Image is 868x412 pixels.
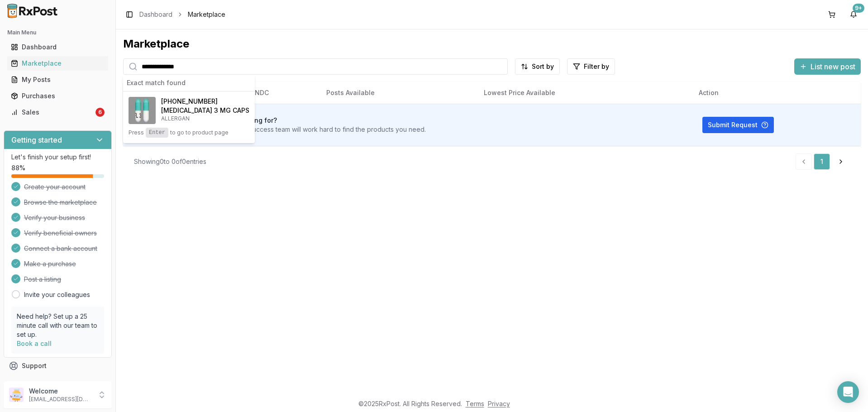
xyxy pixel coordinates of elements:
button: My Posts [4,72,112,87]
button: 9+ [846,7,861,22]
button: Vraylar 3 MG CAPS[PHONE_NUMBER][MEDICAL_DATA] 3 MG CAPSALLERGANPressEnterto go to product page [123,91,255,143]
h3: Getting started [11,134,62,145]
h2: Main Menu [7,29,108,36]
button: Purchases [4,89,112,103]
a: Terms [466,400,484,407]
a: My Posts [7,72,108,88]
nav: pagination [796,153,850,170]
th: Action [692,82,861,104]
div: Purchases [11,91,105,101]
div: Marketplace [123,37,861,51]
div: Marketplace [11,59,105,68]
span: Post a listing [24,275,61,284]
p: Welcome [29,387,92,396]
a: Invite your colleagues [24,290,90,299]
nav: breadcrumb [139,10,225,19]
a: Sales6 [7,104,108,120]
span: Verify your business [24,213,85,222]
button: Sales6 [4,105,112,120]
button: Submit Request [702,117,774,133]
span: Browse the marketplace [24,198,97,207]
div: 6 [95,108,105,117]
span: Make a purchase [24,259,76,268]
a: Go to next page [832,153,850,170]
p: Let's finish your setup first! [11,153,104,162]
button: Filter by [567,58,615,75]
div: Open Intercom Messenger [837,381,859,403]
a: List new post [794,63,861,72]
p: Let us know! Our pharmacy success team will work hard to find the products you need. [167,125,426,134]
button: Support [4,358,112,374]
a: Dashboard [139,10,172,19]
span: Create your account [24,182,86,192]
img: Vraylar 3 MG CAPS [129,97,156,124]
p: ALLERGAN [161,115,249,122]
button: List new post [794,58,861,75]
a: 1 [814,153,830,170]
img: User avatar [9,388,24,402]
a: Book a call [17,340,52,347]
span: 88 % [11,163,25,172]
span: Sort by [532,62,554,71]
span: Marketplace [188,10,225,19]
p: [EMAIL_ADDRESS][DOMAIN_NAME] [29,396,92,403]
div: Exact match found [123,75,255,91]
th: Posts Available [319,82,477,104]
div: My Posts [11,75,105,84]
a: Marketplace [7,55,108,72]
button: Feedback [4,374,112,390]
h3: Can't find what you're looking for? [167,116,426,125]
span: to go to product page [170,129,229,136]
button: Dashboard [4,40,112,54]
div: Showing 0 to 0 of 0 entries [134,157,206,166]
button: Sort by [515,58,560,75]
button: Marketplace [4,56,112,71]
div: Dashboard [11,43,105,52]
div: Sales [11,108,94,117]
p: Need help? Set up a 25 minute call with our team to set up. [17,312,99,339]
a: Dashboard [7,39,108,55]
th: Lowest Price Available [477,82,692,104]
div: 9+ [853,4,864,13]
a: Privacy [488,400,510,407]
span: Filter by [584,62,609,71]
a: Purchases [7,88,108,104]
span: List new post [811,61,855,72]
span: Connect a bank account [24,244,97,253]
span: Press [129,129,144,136]
th: NDC [248,82,319,104]
span: [PHONE_NUMBER] [161,97,218,106]
span: Verify beneficial owners [24,229,97,238]
img: RxPost Logo [4,4,62,18]
h4: [MEDICAL_DATA] 3 MG CAPS [161,106,249,115]
kbd: Enter [146,128,168,138]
